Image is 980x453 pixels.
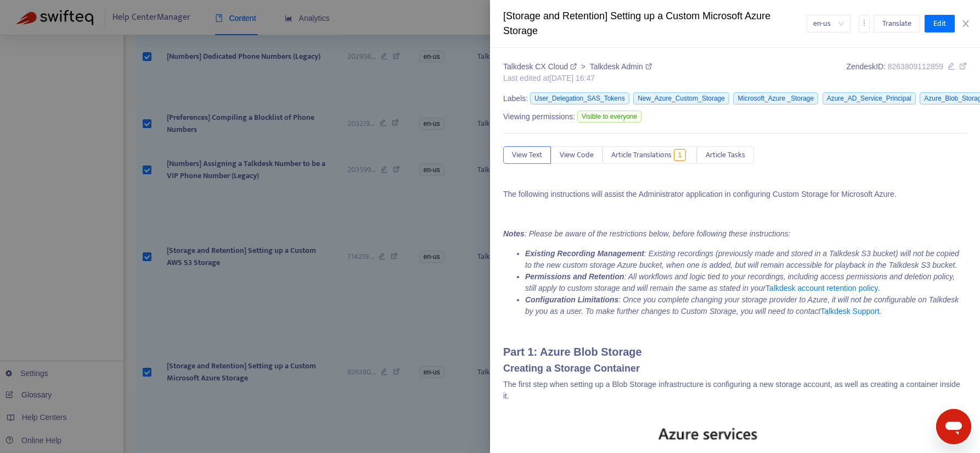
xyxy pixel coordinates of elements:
span: View Text [512,149,542,161]
div: Last edited at [DATE] 16:47 [503,73,652,84]
span: View Code [560,149,594,161]
span: : Please be aware of the restrictions below, before following these instructions: [525,229,791,238]
button: View Text [503,146,551,164]
span: 1 [674,149,686,161]
span: : Once you complete changing your storage provider to Azure, it will not be configurable on Talkd... [525,295,959,316]
button: Translate [874,15,920,32]
span: close [961,19,970,28]
strong: Creating a Storage Container [503,363,640,374]
span: The first step when setting up a Blob Storage infrastructure is configuring a new storage account... [503,380,960,400]
span: Viewing permissions: [503,111,575,123]
div: [Storage and Retention] Setting up a Custom Microsoft Azure Storage [503,9,807,38]
span: more [860,19,868,27]
span: Translate [882,18,911,30]
button: more [859,15,870,32]
button: Article Tasks [697,146,754,164]
button: Edit [925,15,955,32]
span: Edit [933,18,946,30]
iframe: Button to launch messaging window, conversation in progress [936,409,971,444]
em: Existing Recording Management [525,249,644,258]
button: View Code [551,146,602,164]
span: . [878,284,881,292]
em: Configuration Limitations [525,295,618,304]
span: : Existing recordings (previously made and stored in a Talkdesk S3 bucket) will not be copied to ... [525,249,959,269]
span: 8263809112859 [888,62,943,71]
span: Article Translations [611,149,672,161]
em: Notes [503,229,525,238]
span: en-us [813,15,844,32]
span: The following instructions will assist the Administrator application in configuring Custom Storag... [503,190,897,198]
span: Article Tasks [706,149,745,161]
span: Visible to everyone [577,111,641,123]
div: Zendesk ID: [846,61,967,84]
span: Labels: [503,93,528,104]
span: . [880,307,882,316]
a: Talkdesk Admin [590,62,652,71]
a: Talkdesk Support [820,307,879,316]
span: : All workflows and logic tied to your recordings, including access permissions and deletion poli... [525,272,955,292]
strong: Part 1: Azure Blob Storage [503,346,642,358]
span: Microsoft_Azure _Storage [733,92,818,104]
span: User_Delegation_SAS_Tokens [530,92,629,104]
a: Talkdesk CX Cloud [503,62,579,71]
span: New_Azure_Custom_Storage [633,92,729,104]
button: Close [958,19,973,29]
a: Talkdesk account retention policy [765,284,878,292]
div: > [503,61,652,73]
span: Azure_AD_Service_Principal [823,92,916,104]
em: Permissions and Retention [525,272,624,281]
button: Article Translations1 [602,146,697,164]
